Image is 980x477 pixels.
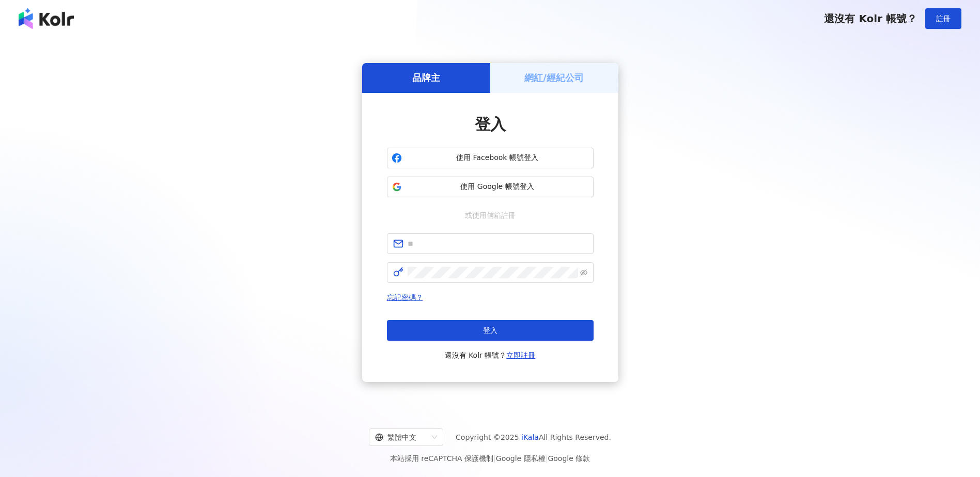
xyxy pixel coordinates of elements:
[524,71,584,84] h5: 網紅/經紀公司
[925,8,961,29] button: 註冊
[387,320,594,341] button: 登入
[390,452,590,465] span: 本站採用 reCAPTCHA 保護機制
[580,269,587,276] span: eye-invisible
[406,182,589,192] span: 使用 Google 帳號登入
[387,293,423,301] a: 忘記密碼？
[387,148,594,168] button: 使用 Facebook 帳號登入
[458,210,523,221] span: 或使用信箱註冊
[546,454,548,463] span: |
[521,433,539,441] a: iKala
[387,177,594,197] button: 使用 Google 帳號登入
[412,71,440,84] h5: 品牌主
[506,351,535,359] a: 立即註冊
[445,349,536,361] span: 還沒有 Kolr 帳號？
[493,454,496,463] span: |
[406,153,589,163] span: 使用 Facebook 帳號登入
[456,431,611,443] span: Copyright © 2025 All Rights Reserved.
[475,115,506,133] span: 登入
[19,8,74,29] img: logo
[936,14,951,23] span: 註冊
[483,326,497,335] span: 登入
[496,454,546,463] a: Google 隱私權
[824,12,917,25] span: 還沒有 Kolr 帳號？
[375,429,428,446] div: 繁體中文
[548,454,590,463] a: Google 條款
